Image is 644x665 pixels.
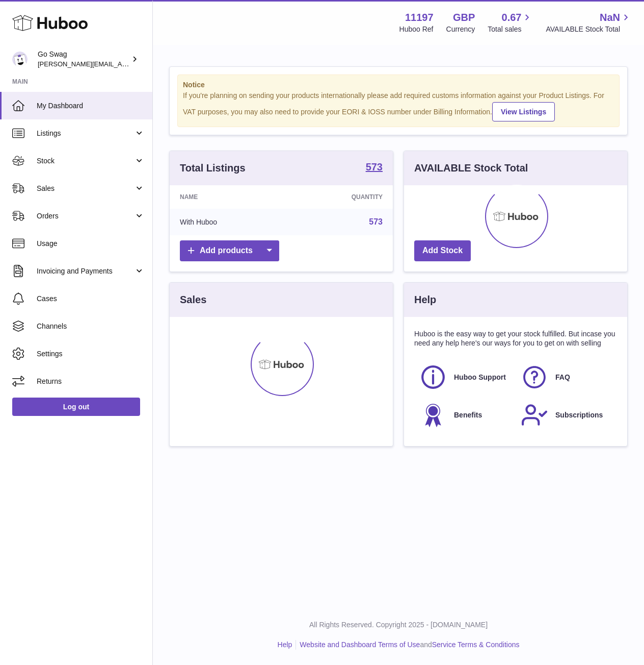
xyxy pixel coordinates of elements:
[521,401,612,429] a: Subscriptions
[300,641,420,649] a: Website and Dashboard Terms of Use
[366,162,383,172] strong: 573
[37,101,145,111] span: My Dashboard
[546,24,632,34] span: AVAILABLE Stock Total
[180,293,206,307] h3: Sales
[419,363,511,391] a: Huboo Support
[369,217,383,226] a: 573
[555,410,603,420] span: Subscriptions
[521,363,612,391] a: FAQ
[37,349,145,359] span: Settings
[366,162,383,174] a: 573
[183,91,614,121] div: If you're planning on sending your products internationally please add required customs informati...
[488,24,533,34] span: Total sales
[161,620,636,630] p: All Rights Reserved. Copyright 2025 - [DOMAIN_NAME]
[296,640,519,650] li: and
[432,641,520,649] a: Service Terms & Conditions
[12,398,140,416] a: Log out
[37,239,145,249] span: Usage
[170,185,287,209] th: Name
[419,401,511,429] a: Benefits
[180,240,279,261] a: Add products
[37,294,145,304] span: Cases
[37,129,134,138] span: Listings
[454,410,482,420] span: Benefits
[170,209,287,235] td: With Huboo
[12,52,28,67] img: leigh@goswag.com
[37,377,145,386] span: Returns
[37,322,145,331] span: Channels
[278,641,292,649] a: Help
[546,11,632,34] a: NaN AVAILABLE Stock Total
[37,266,134,276] span: Invoicing and Payments
[287,185,393,209] th: Quantity
[446,24,475,34] div: Currency
[414,161,528,175] h3: AVAILABLE Stock Total
[183,80,614,90] strong: Notice
[492,102,555,121] a: View Listings
[454,373,506,382] span: Huboo Support
[414,329,617,349] p: Huboo is the easy way to get your stock fulfilled. But incase you need any help here's our ways f...
[180,161,246,175] h3: Total Listings
[453,11,475,24] strong: GBP
[405,11,434,24] strong: 11197
[37,184,134,193] span: Sales
[414,240,471,261] a: Add Stock
[555,373,570,382] span: FAQ
[399,24,434,34] div: Huboo Ref
[600,11,620,24] span: NaN
[38,50,129,69] div: Go Swag
[502,11,522,24] span: 0.67
[38,60,204,68] span: [PERSON_NAME][EMAIL_ADDRESS][DOMAIN_NAME]
[37,211,134,221] span: Orders
[414,293,436,307] h3: Help
[37,156,134,166] span: Stock
[488,11,533,34] a: 0.67 Total sales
